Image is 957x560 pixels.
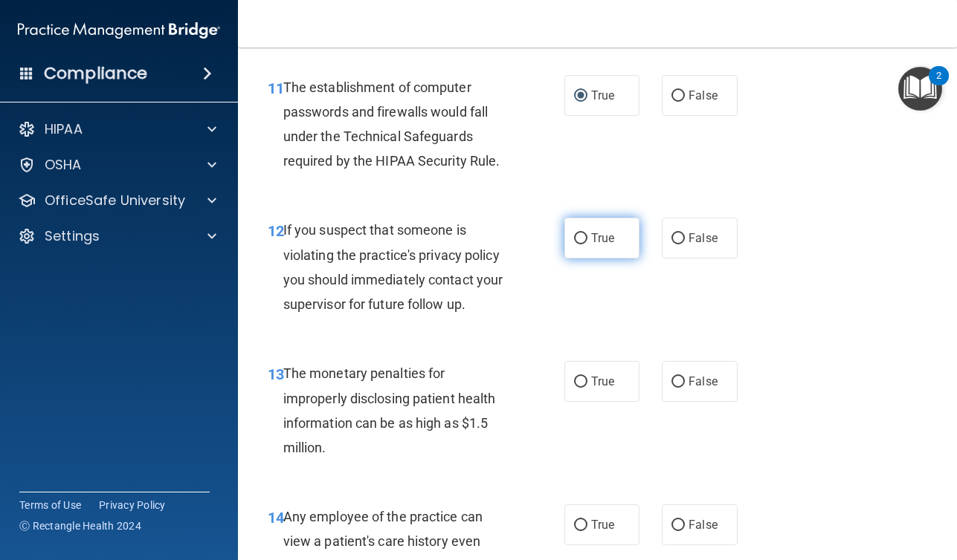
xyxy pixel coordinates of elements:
input: False [671,91,685,102]
input: False [671,377,685,388]
span: The establishment of computer passwords and firewalls would fall under the Technical Safeguards r... [283,79,500,169]
span: False [689,518,718,532]
span: False [689,374,718,388]
input: False [671,233,685,244]
span: True [591,518,614,532]
span: 13 [268,365,284,383]
span: 12 [268,222,284,240]
a: Settings [18,227,216,245]
span: If you suspect that someone is violating the practice's privacy policy you should immediately con... [283,222,503,312]
span: 14 [268,509,284,527]
span: True [591,374,614,388]
span: False [689,231,718,245]
a: Privacy Policy [99,498,166,512]
span: True [591,231,614,245]
a: OfficeSafe University [18,192,216,209]
input: True [574,377,587,388]
input: True [574,91,587,102]
button: Open Resource Center, 2 new notifications [898,67,942,111]
span: True [591,88,614,102]
span: The monetary penalties for improperly disclosing patient health information can be as high as $1.... [283,365,496,455]
input: False [671,520,685,531]
input: True [574,233,587,244]
a: Terms of Use [19,498,81,512]
a: OSHA [18,156,216,174]
img: PMB logo [18,16,220,45]
span: 11 [268,79,284,97]
h4: Compliance [44,63,147,84]
input: True [574,520,587,531]
p: OSHA [45,156,82,174]
p: OfficeSafe University [45,192,185,209]
span: False [689,88,718,102]
a: HIPAA [18,120,216,138]
p: Settings [45,227,100,245]
div: 2 [936,76,941,95]
span: Ⓒ Rectangle Health 2024 [19,518,141,533]
p: HIPAA [45,120,83,138]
